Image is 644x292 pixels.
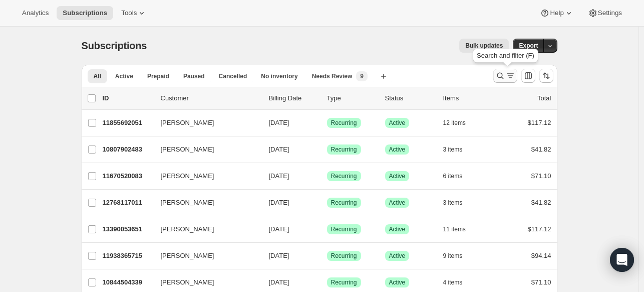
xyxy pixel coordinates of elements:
span: Export [519,42,538,50]
span: 11 items [443,225,466,233]
span: 6 items [443,172,463,180]
span: Recurring [331,119,357,127]
p: ID [103,93,153,103]
div: 13390053651[PERSON_NAME][DATE]SuccessRecurringSuccessActive11 items$117.12 [103,222,551,236]
div: Type [327,93,377,103]
span: Active [389,278,406,286]
button: [PERSON_NAME] [155,141,255,158]
span: [DATE] [269,145,289,153]
div: 10807902483[PERSON_NAME][DATE]SuccessRecurringSuccessActive3 items$41.82 [103,142,551,157]
p: Status [385,93,435,103]
div: 10844504339[PERSON_NAME][DATE]SuccessRecurringSuccessActive4 items$71.10 [103,275,551,289]
div: IDCustomerBilling DateTypeStatusItemsTotal [103,93,551,103]
span: Active [389,199,406,207]
span: 3 items [443,145,463,154]
span: [DATE] [269,119,289,126]
p: Customer [161,93,261,103]
button: Analytics [16,6,55,20]
button: Sort the results [539,69,553,83]
span: Recurring [331,145,357,154]
button: Help [534,6,579,20]
span: [PERSON_NAME] [161,118,214,128]
button: [PERSON_NAME] [155,115,255,131]
span: Subscriptions [63,9,107,17]
div: 11938365715[PERSON_NAME][DATE]SuccessRecurringSuccessActive9 items$94.14 [103,249,551,263]
span: $71.10 [531,278,551,286]
button: Customize table column order and visibility [521,69,535,83]
button: 12 items [443,116,477,130]
span: Subscriptions [82,40,147,51]
span: $117.12 [528,119,551,126]
button: Create new view [376,69,392,83]
button: Subscriptions [57,6,113,20]
span: Recurring [331,278,357,286]
button: 4 items [443,275,474,289]
p: 11938365715 [103,251,153,261]
button: 6 items [443,169,474,183]
button: [PERSON_NAME] [155,168,255,184]
span: Tools [121,9,137,17]
span: Recurring [331,225,357,233]
span: No inventory [261,72,297,80]
p: 11855692051 [103,118,153,128]
div: Items [443,93,493,103]
span: Needs Review [312,72,353,80]
p: 11670520083 [103,171,153,181]
span: Active [389,172,406,180]
button: 3 items [443,142,474,157]
span: [PERSON_NAME] [161,277,214,287]
div: 11855692051[PERSON_NAME][DATE]SuccessRecurringSuccessActive12 items$117.12 [103,116,551,130]
span: Recurring [331,172,357,180]
button: [PERSON_NAME] [155,274,255,290]
span: [DATE] [269,278,289,286]
button: [PERSON_NAME] [155,195,255,211]
span: Settings [598,9,622,17]
button: 3 items [443,196,474,210]
span: Cancelled [219,72,247,80]
span: 12 items [443,119,466,127]
span: Paused [183,72,205,80]
button: [PERSON_NAME] [155,221,255,237]
p: 13390053651 [103,224,153,234]
p: 10807902483 [103,144,153,155]
button: 11 items [443,222,477,236]
button: Bulk updates [459,39,509,53]
div: 11670520083[PERSON_NAME][DATE]SuccessRecurringSuccessActive6 items$71.10 [103,169,551,183]
span: [PERSON_NAME] [161,224,214,234]
p: Total [537,93,551,103]
div: Open Intercom Messenger [610,248,634,272]
span: $71.10 [531,172,551,180]
span: Analytics [22,9,49,17]
span: [DATE] [269,199,289,206]
button: Tools [115,6,153,20]
span: Active [389,252,406,260]
span: [PERSON_NAME] [161,171,214,181]
span: [DATE] [269,172,289,180]
span: Active [389,145,406,154]
button: Search and filter results [493,69,517,83]
span: 4 items [443,278,463,286]
span: Bulk updates [465,42,503,50]
span: [DATE] [269,225,289,233]
p: 10844504339 [103,277,153,287]
span: Recurring [331,199,357,207]
span: Active [389,119,406,127]
span: $41.82 [531,145,551,153]
span: 9 items [443,252,463,260]
span: $94.14 [531,252,551,259]
p: Billing Date [269,93,319,103]
span: Active [115,72,133,80]
span: 9 [360,72,364,80]
button: 9 items [443,249,474,263]
span: All [94,72,101,80]
span: Recurring [331,252,357,260]
p: 12768117011 [103,198,153,208]
span: [DATE] [269,252,289,259]
span: Help [550,9,563,17]
span: 3 items [443,199,463,207]
button: Export [513,39,544,53]
span: $117.12 [528,225,551,233]
span: Active [389,225,406,233]
span: $41.82 [531,199,551,206]
button: Settings [582,6,628,20]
